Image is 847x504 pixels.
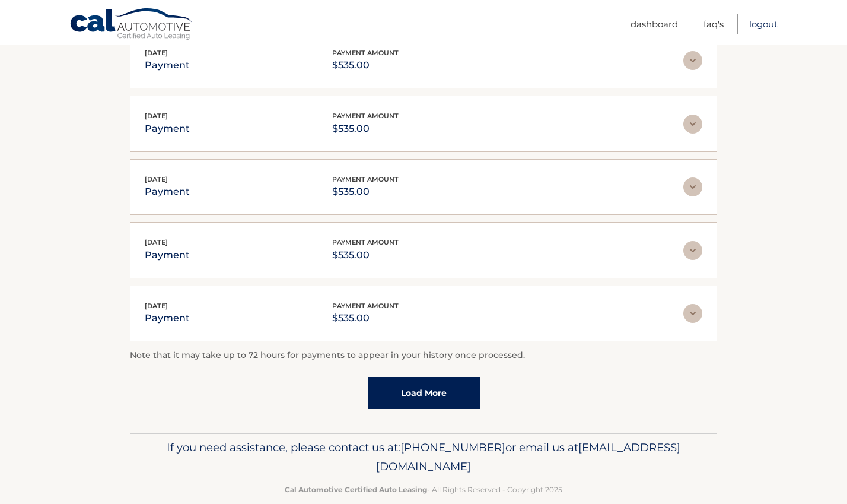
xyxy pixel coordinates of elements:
span: payment amount [332,112,399,120]
strong: Cal Automotive Certified Auto Leasing [285,485,427,494]
a: Dashboard [631,14,678,34]
span: [DATE] [145,238,168,246]
p: - All Rights Reserved - Copyright 2025 [138,483,709,496]
img: accordion-rest.svg [683,241,702,260]
a: Logout [749,14,778,34]
a: Cal Automotive [69,8,194,42]
p: $535.00 [332,183,399,200]
span: [PHONE_NUMBER] [400,440,505,454]
p: payment [145,57,190,74]
img: accordion-rest.svg [683,304,702,323]
span: [DATE] [145,302,168,310]
p: payment [145,247,190,264]
span: payment amount [332,49,399,57]
p: If you need assistance, please contact us at: or email us at [138,438,709,476]
img: accordion-rest.svg [683,115,702,134]
span: [DATE] [145,112,168,120]
p: Note that it may take up to 72 hours for payments to appear in your history once processed. [130,348,717,363]
span: payment amount [332,175,399,183]
span: payment amount [332,238,399,246]
img: accordion-rest.svg [683,51,702,70]
p: $535.00 [332,57,399,74]
p: $535.00 [332,310,399,327]
a: Load More [368,377,480,409]
img: accordion-rest.svg [683,177,702,196]
p: payment [145,183,190,200]
a: FAQ's [703,14,724,34]
p: $535.00 [332,247,399,264]
p: $535.00 [332,121,399,137]
span: [EMAIL_ADDRESS][DOMAIN_NAME] [376,440,680,473]
p: payment [145,121,190,137]
span: payment amount [332,302,399,310]
span: [DATE] [145,175,168,183]
span: [DATE] [145,49,168,57]
p: payment [145,310,190,327]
